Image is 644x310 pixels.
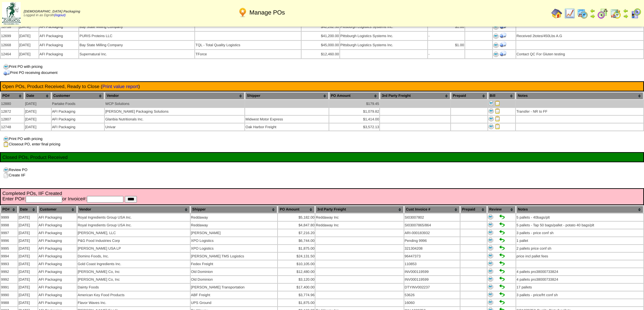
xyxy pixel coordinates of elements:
[302,52,339,56] div: $12,460.00
[38,222,77,229] td: AFI Packaging
[3,69,10,76] img: truck.png
[245,123,328,131] td: Oak Harbor Freight
[191,229,278,236] td: [PERSON_NAME]
[77,276,190,283] td: [PERSON_NAME] Co, Inc
[52,92,104,100] th: Customer
[499,230,505,235] img: Set to Handled
[249,9,285,16] span: Manage POs
[38,291,77,299] td: AFI Packaging
[105,116,244,123] td: Glanbia Nutritionals Inc.
[18,237,38,244] td: [DATE]
[1,299,18,306] td: 9988
[499,237,505,243] img: Set to Handled
[18,245,38,252] td: [DATE]
[404,229,460,236] td: ARI-000183932
[25,108,51,115] td: [DATE]
[191,299,278,306] td: UPS Ground
[52,100,104,107] td: Partake Foods
[191,260,278,267] td: Fedex Freight
[404,276,460,283] td: INV000119599
[577,8,588,19] img: calendarprod.gif
[499,300,505,305] img: Set to Handled
[77,206,190,213] th: Vendor
[1,222,18,229] td: 9998
[77,237,190,244] td: P&G Food Industries Corp
[18,214,38,221] td: [DATE]
[52,108,104,115] td: AFI Packaging
[590,13,595,19] img: arrowright.gif
[77,222,190,229] td: Royal Ingredients Group USA Inc.
[105,108,244,115] td: [PERSON_NAME] Packaging Solutions
[404,260,460,267] td: 110853
[500,50,506,57] img: Print Receiving Document
[330,110,379,114] div: $1,079.82
[516,284,643,291] td: 17 pallets
[516,245,643,252] td: 2 pallets price conf sh
[500,41,506,48] img: Print Receiving Document
[191,206,278,213] th: Shipper
[191,245,278,252] td: XPO Logistics
[18,299,38,306] td: [DATE]
[2,196,642,203] form: Enter PO#: or Invoice#:
[499,284,505,289] img: Set to Handled
[499,261,505,266] img: Set to Handled
[278,254,314,258] div: $24,131.50
[38,260,77,267] td: AFI Packaging
[451,92,487,100] th: Prepaid
[1,276,18,283] td: 9992
[404,253,460,260] td: 96447373
[330,102,379,106] div: $179.45
[610,8,621,19] img: calendarinout.gif
[195,50,301,58] td: TForce
[499,214,505,220] img: Set to Handled
[19,41,39,49] td: [DATE]
[488,292,493,297] img: Print
[38,237,77,244] td: AFI Packaging
[1,245,18,252] td: 9995
[488,245,493,251] img: Print
[24,10,80,17] span: Logged in as Dgroth
[77,214,190,221] td: Royal Ingredients Group USA Inc.
[18,206,38,213] th: Date
[488,253,493,258] img: Print
[630,8,641,19] img: calendarcustomer.gif
[404,284,460,291] td: DTYINV002237
[487,206,516,213] th: Review
[340,41,428,49] td: Pittsburgh Logistics Systems Inc.
[1,253,18,260] td: 9994
[191,222,278,229] td: Reddaway
[2,190,642,203] td: Completed POs, IIF Created
[516,237,643,244] td: 1 pallet
[38,206,77,213] th: Customer
[77,229,190,236] td: [PERSON_NAME], LLC
[1,116,24,123] td: 12807
[54,13,66,17] a: (logout)
[278,293,314,297] div: $3,774.96
[191,214,278,221] td: Reddaway
[77,284,190,291] td: Dainty Foods
[428,32,464,40] td: -
[278,239,314,243] div: $6,744.00
[38,268,77,275] td: AFI Packaging
[488,108,494,114] img: Print
[488,92,516,100] th: Bill
[18,291,38,299] td: [DATE]
[499,292,505,297] img: Set to Handled
[1,260,18,267] td: 9993
[25,116,51,123] td: [DATE]
[38,214,77,221] td: AFI Packaging
[623,13,628,19] img: arrowright.gif
[302,43,339,47] div: $45,000.00
[488,284,493,289] img: Print
[500,32,506,39] img: Print Receiving Document
[623,8,628,13] img: arrowleft.gif
[278,262,314,266] div: $10,105.00
[499,276,505,282] img: Set to Handled
[493,33,499,39] img: Print
[404,245,460,252] td: 321304208
[330,117,379,121] div: $1,414.00
[315,206,403,213] th: 3rd Party Freight
[18,222,38,229] td: [DATE]
[516,229,643,236] td: 3 pallets - price conf sh
[191,268,278,275] td: Old Dominion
